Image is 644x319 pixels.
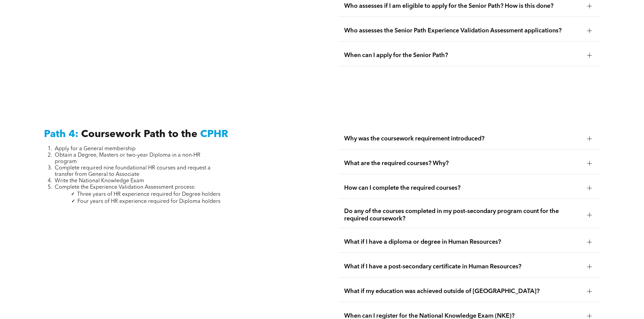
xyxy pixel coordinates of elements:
[344,52,582,59] span: When can I apply for the Senior Path?
[344,184,582,192] span: How can I complete the required courses?
[55,165,211,177] span: Complete required nine foundational HR courses and request a transfer from General to Associate
[77,199,220,204] span: Four years of HR experience required for Diploma holders
[81,129,197,139] span: Coursework Path to the
[44,129,78,139] span: Path 4:
[344,160,582,167] span: What are the required courses? Why?
[344,238,582,246] span: What if I have a diploma or degree in Human Resources?
[77,192,220,197] span: Three years of HR experience required for Degree holders
[344,135,582,142] span: Why was the coursework requirement introduced?
[55,178,144,184] span: Write the National Knowledge Exam
[344,263,582,270] span: What if I have a post-secondary certificate in Human Resources?
[55,153,200,164] span: Obtain a Degree, Masters or two-year Diploma in a non-HR program
[200,129,228,139] span: CPHR
[344,288,582,295] span: What if my education was achieved outside of [GEOGRAPHIC_DATA]?
[55,185,196,190] span: Complete the Experience Validation Assessment process:
[344,208,582,222] span: Do any of the courses completed in my post-secondary program count for the required coursework?
[344,27,582,34] span: Who assesses the Senior Path Experience Validation Assessment applications?
[344,2,582,10] span: Who assesses if I am eligible to apply for the Senior Path? How is this done?
[55,146,136,152] span: Apply for a General membership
